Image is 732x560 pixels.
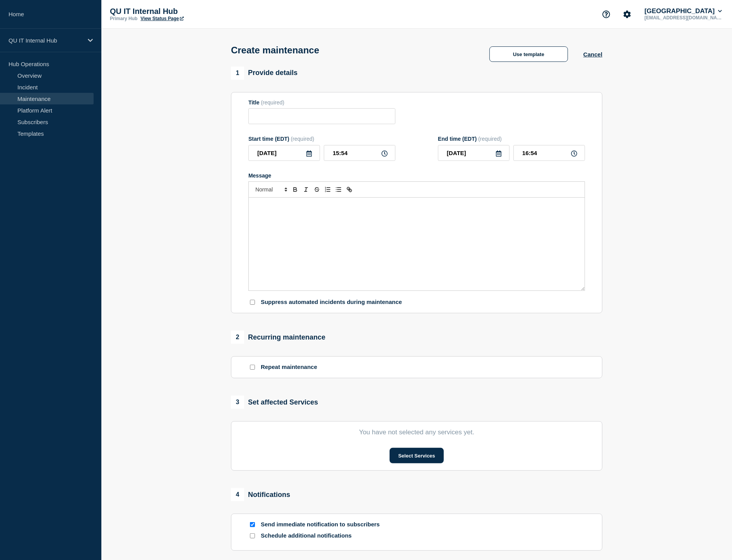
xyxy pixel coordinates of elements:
div: Start time (EDT) [248,136,395,142]
input: Send immediate notification to subscribers [250,522,255,527]
span: (required) [478,136,502,142]
p: Schedule additional notifications [261,532,385,540]
p: Repeat maintenance [261,364,317,371]
span: (required) [261,99,284,106]
p: [EMAIL_ADDRESS][DOMAIN_NAME] [643,15,723,20]
span: 2 [231,331,244,344]
button: Account settings [619,6,635,22]
button: Toggle ordered list [322,185,333,194]
div: Message [248,172,585,179]
p: Send immediate notification to subscribers [261,521,385,528]
button: Toggle italic text [301,185,311,194]
button: Toggle link [344,185,355,194]
input: YYYY-MM-DD [438,145,510,161]
p: Suppress automated incidents during maintenance [261,299,402,306]
div: Title [248,99,395,106]
button: Cancel [583,51,602,58]
input: HH:MM [513,145,585,161]
div: Recurring maintenance [231,331,325,344]
p: QU IT Internal Hub [110,7,265,16]
button: Toggle strikethrough text [311,185,322,194]
span: (required) [291,136,315,142]
p: QU IT Internal Hub [9,37,83,44]
a: View Status Page [140,16,183,21]
input: Schedule additional notifications [250,533,255,538]
input: YYYY-MM-DD [248,145,320,161]
div: Message [249,198,585,290]
button: Toggle bulleted list [333,185,344,194]
button: Select Services [390,448,443,463]
div: Provide details [231,67,298,80]
span: 3 [231,396,244,409]
button: Support [598,6,614,22]
p: Primary Hub [110,16,137,21]
div: End time (EDT) [438,136,585,142]
span: Font size [252,185,290,194]
span: 4 [231,488,244,501]
div: Notifications [231,488,290,501]
input: Title [248,108,395,124]
h1: Create maintenance [231,45,319,56]
button: Toggle bold text [290,185,301,194]
input: Repeat maintenance [250,365,255,370]
input: HH:MM [324,145,395,161]
p: You have not selected any services yet. [248,429,585,436]
span: 1 [231,67,244,80]
input: Suppress automated incidents during maintenance [250,300,255,305]
button: [GEOGRAPHIC_DATA] [643,7,723,15]
div: Set affected Services [231,396,318,409]
button: Use template [489,46,568,62]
